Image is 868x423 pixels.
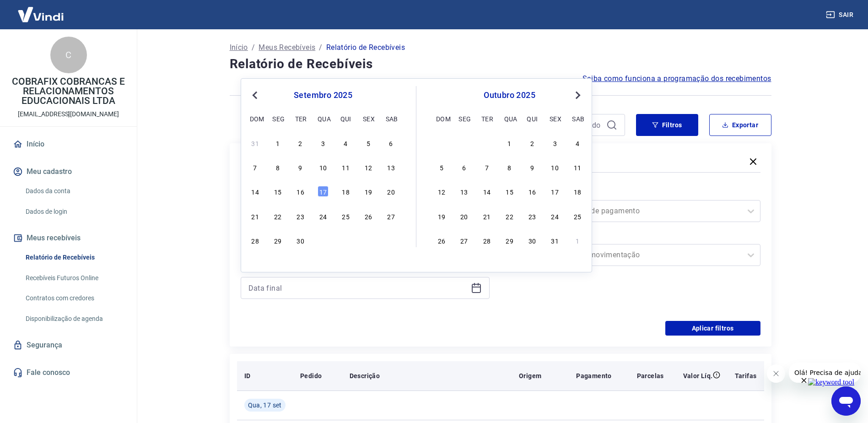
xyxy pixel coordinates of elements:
[550,137,561,148] div: Choose sexta-feira, 3 de outubro de 2025
[527,186,538,197] div: Choose quinta-feira, 16 de outubro de 2025
[11,134,126,154] a: Início
[527,113,538,124] div: qui
[481,235,492,246] div: Choose terça-feira, 28 de outubro de 2025
[637,371,664,380] p: Parcelas
[572,162,583,173] div: Choose sábado, 11 de outubro de 2025
[572,113,583,124] div: sab
[572,186,583,197] div: Choose sábado, 18 de outubro de 2025
[230,42,248,53] a: Início
[340,113,351,124] div: qui
[11,0,70,28] img: Vindi
[504,235,515,246] div: Choose quarta-feira, 29 de outubro de 2025
[318,211,329,222] div: Choose quarta-feira, 24 de setembro de 2025
[481,113,492,124] div: ter
[230,55,771,73] h4: Relatório de Recebíveis
[572,137,583,148] div: Choose sábado, 4 de outubro de 2025
[576,371,612,380] p: Pagamento
[11,335,126,355] a: Segurança
[572,235,583,246] div: Choose sábado, 1 de novembro de 2025
[481,211,492,222] div: Choose terça-feira, 21 de outubro de 2025
[340,162,351,173] div: Choose quinta-feira, 11 de setembro de 2025
[636,114,698,136] button: Filtros
[436,211,447,222] div: Choose domingo, 19 de outubro de 2025
[436,137,447,148] div: Choose domingo, 28 de setembro de 2025
[340,211,351,222] div: Choose quinta-feira, 25 de setembro de 2025
[272,186,283,197] div: Choose segunda-feira, 15 de setembro de 2025
[458,186,469,197] div: Choose segunda-feira, 13 de outubro de 2025
[363,235,374,246] div: Choose sexta-feira, 3 de outubro de 2025
[244,371,251,380] p: ID
[295,211,306,222] div: Choose terça-feira, 23 de setembro de 2025
[249,90,260,101] button: Previous Month
[527,162,538,173] div: Choose quinta-feira, 9 de outubro de 2025
[11,363,126,383] a: Fale conosco
[252,42,255,53] p: /
[22,202,126,221] a: Dados de login
[683,371,713,380] p: Valor Líq.
[767,364,785,383] iframe: Fechar mensagem
[550,211,561,222] div: Choose sexta-feira, 24 de outubro de 2025
[504,137,515,148] div: Choose quarta-feira, 1 de outubro de 2025
[363,113,374,124] div: sex
[50,37,87,73] div: C
[831,386,861,416] iframe: Botão para abrir a janela de mensagens
[386,186,397,197] div: Choose sábado, 20 de setembro de 2025
[436,186,447,197] div: Choose domingo, 12 de outubro de 2025
[350,371,380,380] p: Descrição
[272,137,283,148] div: Choose segunda-feira, 1 de setembro de 2025
[504,162,515,173] div: Choose quarta-feira, 8 de outubro de 2025
[386,137,397,148] div: Choose sábado, 6 de setembro de 2025
[582,73,771,84] a: Saiba como funciona a programação dos recebimentos
[340,186,351,197] div: Choose quinta-feira, 18 de setembro de 2025
[22,309,126,328] a: Disponibilização de agenda
[5,6,77,14] span: Olá! Precisa de ajuda?
[319,42,322,53] p: /
[250,235,261,246] div: Choose domingo, 28 de setembro de 2025
[300,371,322,380] p: Pedido
[550,113,561,124] div: sex
[250,162,261,173] div: Choose domingo, 7 de setembro de 2025
[272,235,283,246] div: Choose segunda-feira, 29 de setembro de 2025
[318,186,329,197] div: Choose quarta-feira, 17 de setembro de 2025
[18,109,119,119] p: [EMAIL_ADDRESS][DOMAIN_NAME]
[22,248,126,267] a: Relatório de Recebíveis
[386,162,397,173] div: Choose sábado, 13 de setembro de 2025
[458,113,469,124] div: seg
[22,269,126,287] a: Recebíveis Futuros Online
[519,371,541,380] p: Origem
[250,186,261,197] div: Choose domingo, 14 de setembro de 2025
[481,186,492,197] div: Choose terça-feira, 14 de outubro de 2025
[550,186,561,197] div: Choose sexta-feira, 17 de outubro de 2025
[572,90,583,101] button: Next Month
[458,235,469,246] div: Choose segunda-feira, 27 de outubro de 2025
[527,211,538,222] div: Choose quinta-feira, 23 de outubro de 2025
[340,137,351,148] div: Choose quinta-feira, 4 de setembro de 2025
[250,211,261,222] div: Choose domingo, 21 de setembro de 2025
[318,162,329,173] div: Choose quarta-feira, 10 de setembro de 2025
[22,289,126,308] a: Contratos com credores
[272,211,283,222] div: Choose segunda-feira, 22 de setembro de 2025
[248,136,398,247] div: month 2025-09
[363,162,374,173] div: Choose sexta-feira, 12 de setembro de 2025
[272,113,283,124] div: seg
[248,401,282,410] span: Qua, 17 set
[22,182,126,201] a: Dados da conta
[295,137,306,148] div: Choose terça-feira, 2 de setembro de 2025
[436,162,447,173] div: Choose domingo, 5 de outubro de 2025
[709,114,771,136] button: Exportar
[504,186,515,197] div: Choose quarta-feira, 15 de outubro de 2025
[318,113,329,124] div: qua
[550,235,561,246] div: Choose sexta-feira, 31 de outubro de 2025
[363,211,374,222] div: Choose sexta-feira, 26 de setembro de 2025
[386,211,397,222] div: Choose sábado, 27 de setembro de 2025
[481,137,492,148] div: Choose terça-feira, 30 de setembro de 2025
[7,77,129,106] p: COBRAFIX COBRANCAS E RELACIONAMENTOS EDUCACIONAIS LTDA
[572,211,583,222] div: Choose sábado, 25 de outubro de 2025
[513,187,759,198] label: Forma de Pagamento
[11,228,126,248] button: Meus recebíveis
[527,137,538,148] div: Choose quinta-feira, 2 de outubro de 2025
[513,231,759,242] label: Tipo de Movimentação
[250,137,261,148] div: Choose domingo, 31 de agosto de 2025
